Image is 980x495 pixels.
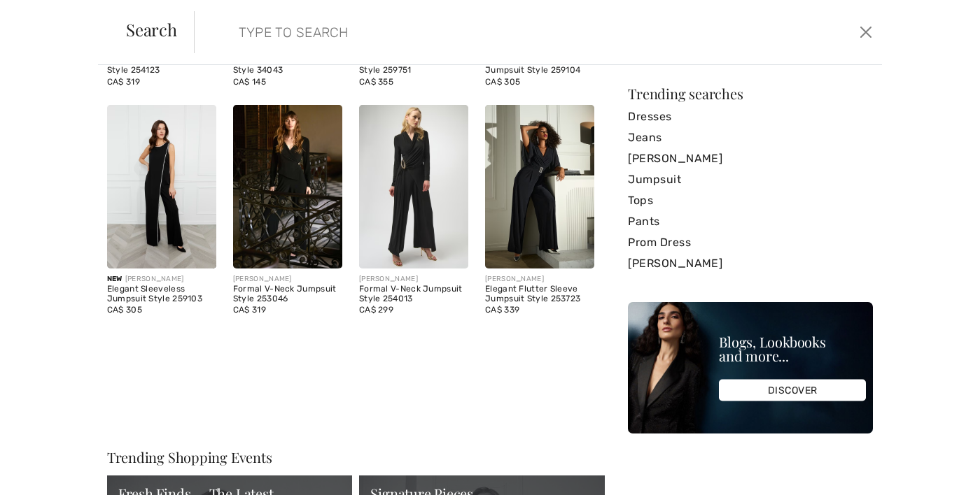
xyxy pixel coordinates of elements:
div: Formal V-Neck Jumpsuit Style 254123 [107,56,216,76]
div: Formal V-Neck Jumpsuit Style 254013 [359,285,468,304]
a: Jeans [628,127,873,148]
div: DISCOVER [719,380,866,401]
img: Elegant Sleeveless Jumpsuit Style 259103. Black [107,105,216,268]
a: Jumpsuit [628,169,873,190]
div: Trending Shopping Events [107,450,605,464]
span: CA$ 339 [485,305,519,315]
span: CA$ 145 [233,77,266,87]
a: Dresses [628,106,873,127]
div: Elegant V-Neck Jumpsuit Style 259751 [359,56,468,76]
div: Color Block Square-Neck Jumpsuit Style 259104 [485,56,594,76]
div: Blogs, Lookbooks and more... [719,335,866,363]
div: Elegant Sleeveless Jumpsuit Style 259103 [107,285,216,304]
a: [PERSON_NAME] [628,253,873,274]
a: [PERSON_NAME] [628,148,873,169]
div: Trending searches [628,87,873,101]
span: Search [126,21,177,38]
img: Formal V-Neck Jumpsuit Style 253046. Black [233,105,342,268]
a: Pants [628,211,873,232]
span: CA$ 319 [107,77,140,87]
a: Tops [628,190,873,211]
input: TYPE TO SEARCH [228,11,699,53]
span: CA$ 299 [359,305,393,315]
div: Formal V-Neck Jumpsuit Style 253046 [233,285,342,304]
img: Blogs, Lookbooks and more... [628,302,873,433]
div: Elegant Flutter Sleeve Jumpsuit Style 253723 [485,285,594,304]
img: Elegant Flutter Sleeve Jumpsuit Style 253723. Black [485,105,594,268]
div: [PERSON_NAME] [107,274,216,285]
div: [PERSON_NAME] [485,274,594,285]
div: Cropped Jumpsuit Style 34043 [233,56,342,76]
span: Help [30,10,59,22]
div: [PERSON_NAME] [233,274,342,285]
button: Close [855,21,876,43]
span: CA$ 305 [485,77,520,87]
span: CA$ 319 [233,305,266,315]
div: [PERSON_NAME] [359,274,468,285]
span: CA$ 305 [107,305,142,315]
img: Formal V-Neck Jumpsuit Style 254013. Black [359,105,468,268]
a: Prom Dress [628,232,873,253]
span: CA$ 355 [359,77,393,87]
span: New [107,275,122,283]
